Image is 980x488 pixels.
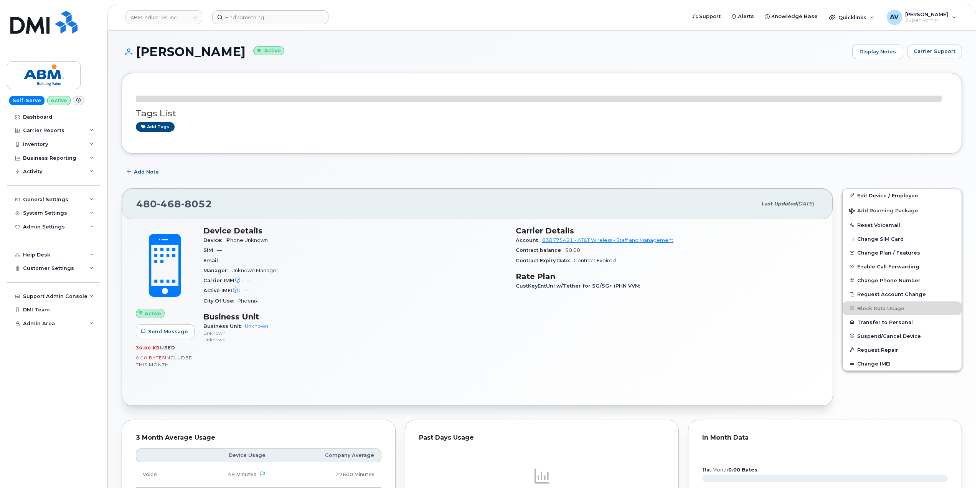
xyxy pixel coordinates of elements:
span: 30.00 KB [136,345,160,351]
th: Device Usage [184,448,273,462]
div: 3 Month Average Usage [136,434,381,442]
button: Change IMEI [843,357,962,371]
button: Carrier Support [907,45,962,58]
span: Carrier IMEI [203,278,246,283]
span: iPhone Unknown [226,237,268,243]
a: Display Notes [852,45,903,59]
span: Carrier Support [914,48,955,55]
span: Last updated [761,201,797,207]
span: Enable Call Forwarding [857,264,919,270]
span: — [246,278,251,283]
span: 0.00 Bytes [136,355,165,361]
span: Contract Expired [574,258,616,263]
span: 468 [157,198,181,210]
span: Unknown Manager [231,268,278,273]
div: Past Days Usage [419,434,665,442]
span: — [222,258,227,263]
a: Unknown [245,323,268,329]
button: Request Repair [843,343,962,357]
span: CustKeyEntUnl w/Tether for 5G/5G+ iPHN VVM [516,283,644,289]
small: Active [253,46,284,55]
p: Unknown [203,330,506,336]
button: Enable Call Forwarding [843,260,962,273]
span: Change Plan / Features [857,250,920,256]
span: City Of Use [203,298,238,304]
button: Suspend/Cancel Device [843,329,962,343]
span: used [160,345,175,351]
span: 480 [136,198,212,210]
button: Add Note [122,165,165,179]
span: 48 Minutes [228,471,256,477]
span: Add Note [134,168,159,175]
span: Phoenix [238,298,258,304]
p: Unknown [203,336,506,343]
span: Send Message [148,328,188,335]
h3: Carrier Details [516,226,819,235]
span: Add Roaming Package [849,208,918,215]
span: Account [516,237,542,243]
span: Business Unit [203,323,245,329]
span: Device [203,237,226,243]
span: [DATE] [797,201,814,207]
div: In Month Data [702,434,948,442]
span: Email [203,258,222,263]
button: Transfer to Personal [843,315,962,329]
a: Add tags [136,122,175,132]
button: Add Roaming Package [843,202,962,218]
span: Suspend/Cancel Device [857,333,921,339]
a: Edit Device / Employee [843,189,962,202]
td: 27600 Minutes [272,462,381,487]
th: Company Average [272,448,381,462]
span: Contract balance [516,247,565,253]
button: Block Data Usage [843,301,962,315]
h3: Device Details [203,226,506,235]
td: Voice [136,462,184,487]
span: Contract Expiry Date [516,258,574,263]
span: Manager [203,268,231,273]
tspan: 0.00 Bytes [728,467,757,473]
button: Request Account Change [843,287,962,301]
span: Active [145,310,161,317]
span: SIM [203,247,217,253]
h1: [PERSON_NAME] [122,45,848,58]
span: included this month [136,355,193,367]
button: Change SIM Card [843,232,962,246]
span: — [244,288,249,293]
button: Change Phone Number [843,273,962,287]
a: 838775421 - AT&T Wireless - Staff and Management [542,237,673,243]
span: 8052 [181,198,212,210]
button: Send Message [136,324,195,338]
h3: Rate Plan [516,272,819,281]
button: Reset Voicemail [843,218,962,232]
button: Change Plan / Features [843,246,962,260]
h3: Tags List [136,109,948,118]
text: this month [702,467,757,473]
span: — [217,247,222,253]
h3: Business Unit [203,312,506,321]
span: $0.00 [565,247,580,253]
span: Active IMEI [203,288,244,293]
